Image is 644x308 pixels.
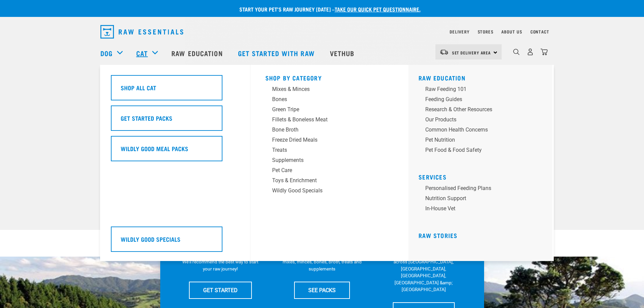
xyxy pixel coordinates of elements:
[100,25,183,39] img: Raw Essentials Logo
[452,51,491,54] span: Set Delivery Area
[513,49,520,55] img: home-icon-1@2x.png
[335,7,421,10] a: take our quick pet questionnaire.
[439,49,449,55] img: van-moving.png
[231,40,323,67] a: Get started with Raw
[265,176,394,187] a: Toys & Enrichment
[419,173,547,179] h5: Services
[272,156,378,164] div: Supplements
[272,146,378,154] div: Treats
[419,126,547,136] a: Common Health Concerns
[323,40,363,67] a: Vethub
[265,74,394,80] h5: Shop By Category
[425,85,531,93] div: Raw Feeding 101
[265,166,394,176] a: Pet Care
[111,136,239,166] a: Wildly Good Meal Packs
[272,95,378,103] div: Bones
[425,116,531,124] div: Our Products
[272,166,378,174] div: Pet Care
[111,105,239,136] a: Get Started Packs
[419,184,547,194] a: Personalised Feeding Plans
[425,105,531,114] div: Research & Other Resources
[501,30,522,33] a: About Us
[272,105,378,114] div: Green Tripe
[100,48,113,58] a: Dog
[419,146,547,156] a: Pet Food & Food Safety
[111,227,239,257] a: Wildly Good Specials
[265,146,394,156] a: Treats
[95,22,549,41] nav: dropdown navigation
[419,234,457,237] a: Raw Stories
[530,30,549,33] a: Contact
[478,30,494,33] a: Stores
[121,235,181,243] h5: Wildly Good Specials
[527,48,534,55] img: user.png
[450,30,469,33] a: Delivery
[265,116,394,126] a: Fillets & Boneless Meat
[265,105,394,116] a: Green Tripe
[294,282,350,299] a: SEE PACKS
[419,116,547,126] a: Our Products
[189,282,252,299] a: GET STARTED
[419,76,466,79] a: Raw Education
[136,48,148,58] a: Cat
[165,40,231,67] a: Raw Education
[425,95,531,103] div: Feeding Guides
[121,144,188,153] h5: Wildly Good Meal Packs
[419,85,547,95] a: Raw Feeding 101
[419,105,547,116] a: Research & Other Resources
[419,95,547,105] a: Feeding Guides
[425,126,531,134] div: Common Health Concerns
[272,176,378,185] div: Toys & Enrichment
[265,187,394,197] a: Wildly Good Specials
[265,85,394,95] a: Mixes & Minces
[272,187,378,195] div: Wildly Good Specials
[265,136,394,146] a: Freeze Dried Meals
[111,75,239,105] a: Shop All Cat
[265,156,394,166] a: Supplements
[419,136,547,146] a: Pet Nutrition
[272,85,378,93] div: Mixes & Minces
[265,95,394,105] a: Bones
[121,114,172,122] h5: Get Started Packs
[425,146,531,154] div: Pet Food & Food Safety
[384,245,463,293] p: We have 17 stores specialising in raw pet food &amp; nutritional advice across [GEOGRAPHIC_DATA],...
[265,126,394,136] a: Bone Broth
[541,48,548,55] img: home-icon@2x.png
[272,116,378,124] div: Fillets & Boneless Meat
[272,136,378,144] div: Freeze Dried Meals
[419,205,547,215] a: In-house vet
[121,83,156,92] h5: Shop All Cat
[419,194,547,205] a: Nutrition Support
[272,126,378,134] div: Bone Broth
[425,136,531,144] div: Pet Nutrition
